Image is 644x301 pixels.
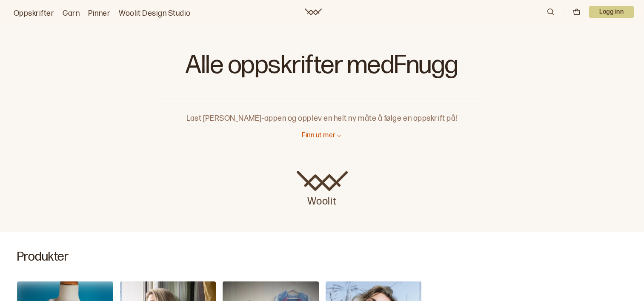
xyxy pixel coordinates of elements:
a: Oppskrifter [14,8,54,20]
img: Woolit [297,171,348,191]
a: Woolit Design Studio [119,8,191,20]
h1: Alle oppskrifter med Fnugg [161,51,483,85]
p: Last [PERSON_NAME]-appen og opplev en helt ny måte å følge en oppskrift på! [161,99,483,125]
p: Logg inn [589,6,634,18]
p: Finn ut mer [302,131,335,140]
button: Finn ut mer [302,131,342,140]
button: User dropdown [589,6,634,18]
p: Woolit [297,191,348,208]
a: Woolit [297,171,348,208]
a: Woolit [305,9,322,15]
a: Garn [63,8,80,20]
a: Pinner [88,8,110,20]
